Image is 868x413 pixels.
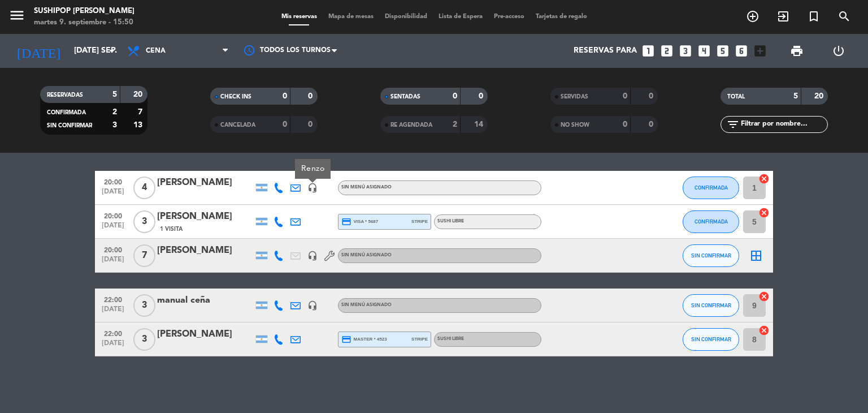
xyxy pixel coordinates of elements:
div: [PERSON_NAME] [157,175,253,190]
button: CONFIRMADA [683,177,739,199]
span: 20:00 [99,243,127,256]
span: master * 4523 [341,334,387,345]
span: SERVIDAS [561,94,588,100]
strong: 7 [138,108,145,116]
i: add_box [753,44,767,58]
i: cancel [758,291,770,302]
span: NO SHOW [561,122,589,128]
span: Tarjetas de regalo [530,14,593,20]
strong: 0 [623,121,627,128]
div: [PERSON_NAME] [157,243,253,258]
span: CANCELADA [220,122,255,128]
strong: 3 [112,121,117,129]
strong: 0 [479,92,485,100]
i: cancel [758,325,770,336]
i: looks_6 [734,44,749,58]
span: 20:00 [99,209,127,222]
span: RESERVADAS [47,92,83,98]
span: 22:00 [99,326,127,339]
i: cancel [758,207,770,218]
span: 1 Visita [160,225,183,234]
span: [DATE] [99,188,127,201]
span: SIN CONFIRMAR [47,123,92,128]
strong: 13 [133,121,145,129]
i: headset_mic [307,183,318,193]
strong: 0 [283,92,287,100]
span: SIN CONFIRMAR [691,302,731,308]
span: CONFIRMADA [695,218,728,225]
strong: 0 [308,121,315,128]
div: Sushipop [PERSON_NAME] [34,6,134,17]
span: visa * 5687 [341,217,378,227]
button: SIN CONFIRMAR [683,294,739,317]
span: 3 [133,210,155,233]
i: looks_3 [678,44,693,58]
i: search [837,10,851,23]
div: manual ceña [157,293,253,308]
span: 20:00 [99,175,127,188]
input: Filtrar por nombre... [740,118,827,131]
span: 22:00 [99,292,127,306]
i: looks_one [641,44,656,58]
i: looks_two [659,44,674,58]
i: looks_4 [697,44,711,58]
span: SENTADAS [390,94,420,100]
strong: 14 [474,121,485,128]
span: 4 [133,177,155,199]
span: Sin menú asignado [341,303,392,307]
span: stripe [411,335,428,343]
span: CONFIRMADA [47,110,86,115]
i: [DATE] [8,38,68,63]
span: Mapa de mesas [323,14,379,20]
span: Cena [146,47,166,55]
span: [DATE] [99,306,127,319]
i: headset_mic [307,251,318,261]
strong: 0 [308,92,315,100]
i: power_settings_new [832,44,845,58]
i: exit_to_app [776,10,790,23]
strong: 0 [283,121,287,128]
span: [DATE] [99,222,127,235]
span: Sin menú asignado [341,185,392,190]
span: print [790,44,804,58]
span: stripe [411,218,428,225]
span: Pre-acceso [488,14,530,20]
i: turned_in_not [807,10,821,23]
span: [DATE] [99,256,127,269]
span: TOTAL [727,94,745,100]
i: arrow_drop_down [105,44,119,58]
span: Mis reservas [276,14,323,20]
span: Disponibilidad [379,14,433,20]
button: SIN CONFIRMAR [683,328,739,351]
div: LOG OUT [818,34,860,68]
span: SIN CONFIRMAR [691,336,731,342]
i: add_circle_outline [746,10,759,23]
span: 7 [133,244,155,267]
strong: 0 [649,92,656,100]
span: Sin menú asignado [341,253,392,257]
i: credit_card [341,334,351,345]
i: credit_card [341,217,351,227]
span: 3 [133,328,155,351]
i: border_all [749,249,763,263]
span: 3 [133,294,155,317]
i: menu [8,7,25,24]
i: cancel [758,173,770,184]
strong: 2 [453,121,457,128]
button: SIN CONFIRMAR [683,244,739,267]
strong: 20 [133,91,145,98]
i: filter_list [726,118,740,131]
div: [PERSON_NAME] [157,327,253,342]
strong: 5 [112,91,117,98]
div: Renzo [295,159,331,179]
div: [PERSON_NAME] [157,209,253,224]
span: SUSHI LIBRE [437,219,464,223]
span: Reservas para [574,46,637,55]
span: RE AGENDADA [390,122,432,128]
span: CHECK INS [220,94,251,100]
span: CONFIRMADA [695,184,728,191]
i: looks_5 [715,44,730,58]
span: SUSHI LIBRE [437,337,464,341]
strong: 0 [623,92,627,100]
span: [DATE] [99,339,127,352]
